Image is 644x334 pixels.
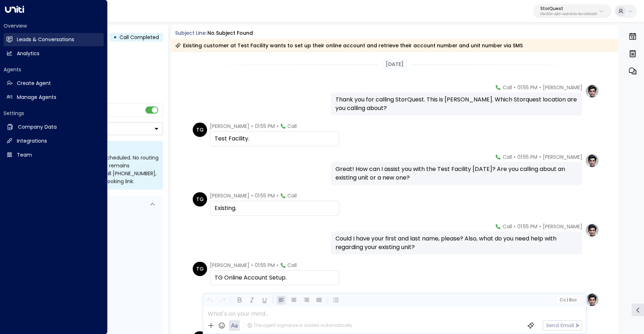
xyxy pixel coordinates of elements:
[513,292,515,300] span: •
[4,110,104,117] h2: Settings
[175,42,523,49] div: Existing customer at Test Facility wants to set up their online account and retrieve their accoun...
[193,192,207,206] div: TG
[585,153,599,168] img: profile-logo.png
[517,292,537,300] span: 01:55 PM
[513,153,515,161] span: •
[277,123,278,130] span: •
[210,123,249,130] span: [PERSON_NAME]
[585,292,599,307] img: profile-logo.png
[542,223,582,230] span: [PERSON_NAME]
[277,192,278,199] span: •
[542,84,582,91] span: [PERSON_NAME]
[255,123,275,130] span: 01:55 PM
[4,22,104,29] h2: Overview
[539,153,541,161] span: •
[17,94,56,101] h2: Manage Agents
[502,84,512,91] span: Call
[255,192,275,199] span: 01:55 PM
[17,50,39,57] h2: Analytics
[193,123,207,137] div: TG
[17,137,47,145] h2: Integrations
[517,84,537,91] span: 01:55 PM
[513,84,515,91] span: •
[215,273,334,282] div: TG Online Account Setup.
[210,262,249,269] span: [PERSON_NAME]
[215,204,334,213] div: Existing.
[4,33,104,46] a: Leads & Conversations
[542,292,582,300] span: [PERSON_NAME]
[502,223,512,230] span: Call
[255,262,275,269] span: 01:55 PM
[113,31,117,44] div: •
[585,84,599,98] img: profile-logo.png
[4,134,104,148] a: Integrations
[557,297,580,304] button: Cc|Bcc
[287,192,297,199] span: Call
[539,84,541,91] span: •
[502,292,512,300] span: Call
[247,322,352,329] div: The agent signature is added automatically
[502,153,512,161] span: Call
[383,59,406,70] div: [DATE]
[210,192,249,199] span: [PERSON_NAME]
[540,6,597,11] p: StorQuest
[17,151,32,159] h2: Team
[277,262,278,269] span: •
[4,47,104,60] a: Analytics
[540,13,597,16] p: 95e12634-a2b0-4ea9-845a-0bcfa50e2d19
[119,34,159,41] span: Call Completed
[542,153,582,161] span: [PERSON_NAME]
[533,4,611,18] button: StorQuest95e12634-a2b0-4ea9-845a-0bcfa50e2d19
[205,296,214,305] button: Undo
[567,297,568,302] span: |
[517,223,537,230] span: 01:55 PM
[18,123,57,131] h2: Company Data
[251,192,253,199] span: •
[4,91,104,104] a: Manage Agents
[175,29,207,37] span: Subject Line:
[335,234,578,252] div: Could I have your first and last name, please? Also, what do you need help with regarding your ex...
[517,153,537,161] span: 01:55 PM
[585,223,599,237] img: profile-logo.png
[335,95,578,113] div: Thank you for calling StorQuest. This is [PERSON_NAME]. Which Storquest location are you calling ...
[539,223,541,230] span: •
[513,223,515,230] span: •
[287,123,297,130] span: Call
[4,120,104,134] a: Company Data
[4,77,104,90] a: Create Agent
[335,165,578,182] div: Great! How can I assist you with the Test Facility [DATE]? Are you calling about an existing unit...
[251,262,253,269] span: •
[17,36,74,43] h2: Leads & Conversations
[251,123,253,130] span: •
[17,80,51,87] h2: Create Agent
[4,66,104,73] h2: Agents
[207,29,253,37] div: No subject found
[215,134,334,143] div: Test Facility.
[4,148,104,162] a: Team
[560,297,577,302] span: Cc Bcc
[539,292,541,300] span: •
[218,296,227,305] button: Redo
[287,262,297,269] span: Call
[193,262,207,276] div: TG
